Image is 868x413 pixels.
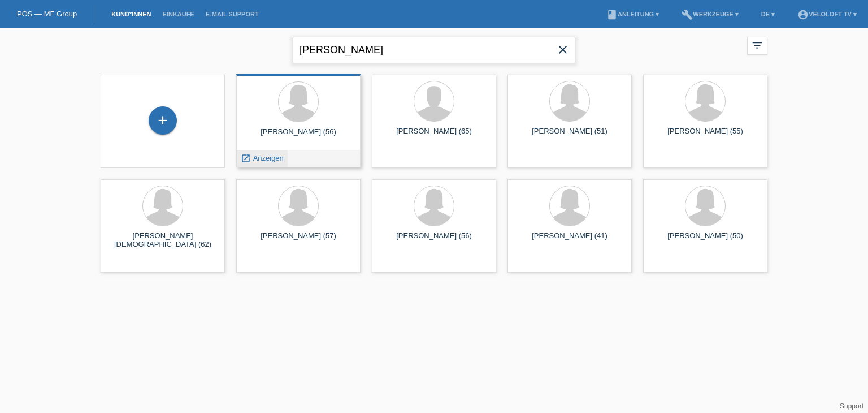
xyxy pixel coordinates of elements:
[245,231,351,249] div: [PERSON_NAME] (57)
[652,127,758,145] div: [PERSON_NAME] (55)
[241,154,284,162] a: launch Anzeigen
[157,11,199,18] a: Einkäufe
[110,231,216,249] div: [PERSON_NAME][DEMOGRAPHIC_DATA] (62)
[517,231,623,249] div: [PERSON_NAME] (41)
[601,11,665,18] a: bookAnleitung ▾
[149,111,176,130] div: Kund*in hinzufügen
[381,231,487,249] div: [PERSON_NAME] (56)
[840,402,863,410] a: Support
[106,11,157,18] a: Kund*innen
[17,10,77,18] a: POS — MF Group
[253,154,284,162] span: Anzeigen
[751,39,763,51] i: filter_list
[381,127,487,145] div: [PERSON_NAME] (65)
[241,153,251,164] i: launch
[245,127,351,145] div: [PERSON_NAME] (56)
[652,231,758,249] div: [PERSON_NAME] (50)
[606,9,618,20] i: book
[293,37,575,63] input: Suche...
[517,127,623,145] div: [PERSON_NAME] (51)
[556,43,570,57] i: close
[682,9,693,20] i: build
[756,11,780,18] a: DE ▾
[797,9,809,20] i: account_circle
[676,11,744,18] a: buildWerkzeuge ▾
[200,11,264,18] a: E-Mail Support
[792,11,862,18] a: account_circleVeloLoft TV ▾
